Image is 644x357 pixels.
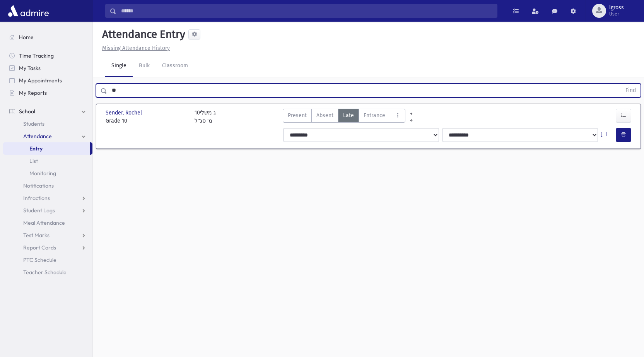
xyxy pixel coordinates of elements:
[106,109,143,117] span: Sender, Rochel
[116,4,497,18] input: Search
[29,145,43,152] span: Entry
[19,34,34,41] span: Home
[29,170,56,177] span: Monitoring
[3,266,92,278] a: Teacher Schedule
[343,111,354,120] span: Late
[3,118,92,130] a: Students
[621,84,641,97] button: Find
[99,45,170,51] a: Missing Attendance History
[23,182,54,189] span: Notifications
[23,195,50,202] span: Infractions
[23,219,65,226] span: Meal Attendance
[106,117,187,125] span: Grade 10
[23,133,52,140] span: Attendance
[3,204,92,217] a: Student Logs
[3,50,92,62] a: Time Tracking
[3,192,92,204] a: Infractions
[105,55,133,77] a: Single
[29,157,38,164] span: List
[3,217,92,229] a: Meal Attendance
[99,28,185,41] h5: Attendance Entry
[3,142,90,155] a: Entry
[283,109,405,125] div: AttTypes
[3,62,92,74] a: My Tasks
[19,77,62,84] span: My Appointments
[23,256,56,263] span: PTC Schedule
[23,120,44,127] span: Students
[156,55,194,77] a: Classroom
[3,179,92,192] a: Notifications
[3,87,92,99] a: My Reports
[19,108,35,115] span: School
[364,111,385,120] span: Entrance
[3,241,92,254] a: Report Cards
[19,89,47,96] span: My Reports
[3,31,92,43] a: Home
[133,55,156,77] a: Bulk
[102,45,170,51] u: Missing Attendance History
[23,232,50,239] span: Test Marks
[3,254,92,266] a: PTC Schedule
[23,244,56,251] span: Report Cards
[19,65,41,72] span: My Tasks
[6,3,51,19] img: AdmirePro
[609,11,624,17] span: User
[3,167,92,179] a: Monitoring
[19,52,54,59] span: Time Tracking
[195,109,216,125] div: 10ג משלי מ' סג''ל
[288,111,307,120] span: Present
[316,111,333,120] span: Absent
[3,155,92,167] a: List
[3,105,92,118] a: School
[3,130,92,142] a: Attendance
[3,74,92,87] a: My Appointments
[609,5,624,11] span: lgross
[23,207,55,214] span: Student Logs
[3,229,92,241] a: Test Marks
[23,269,67,276] span: Teacher Schedule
